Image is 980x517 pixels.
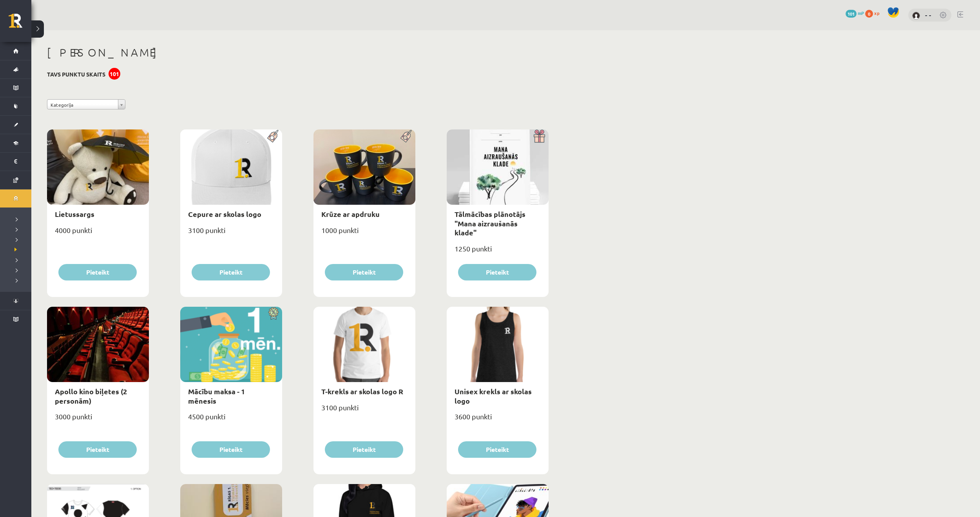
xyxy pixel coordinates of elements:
a: 101 mP [846,10,864,16]
button: Pieteikt [458,441,536,458]
div: 3600 punkti [447,410,549,430]
div: 3100 punkti [313,401,415,421]
a: Tālmācības plānotājs "Mana aizraušanās klade" [455,209,525,237]
button: Pieteikt [58,264,137,280]
button: Pieteikt [458,264,536,280]
div: 3100 punkti [180,224,282,243]
img: Populāra prece [264,129,282,143]
a: Lietussargs [55,209,94,218]
a: Kategorija [47,99,125,109]
h3: Tavs punktu skaits [47,71,105,78]
a: T-krekls ar skolas logo R [321,387,403,396]
a: 0 xp [865,10,883,16]
div: 1000 punkti [313,224,415,243]
a: Apollo kino biļetes (2 personām) [55,387,127,405]
span: Kategorija [51,100,115,110]
button: Pieteikt [58,441,137,458]
span: mP [858,10,864,16]
a: Unisex krekls ar skolas logo [455,387,532,405]
img: Atlaide [264,307,282,320]
img: - - [912,12,920,20]
div: 1250 punkti [447,242,549,262]
div: 3000 punkti [47,410,149,430]
button: Pieteikt [192,441,270,458]
button: Pieteikt [325,264,403,280]
span: 101 [846,10,857,18]
div: 4000 punkti [47,224,149,243]
button: Pieteikt [325,441,403,458]
div: 101 [109,68,120,80]
img: Dāvana ar pārsteigumu [531,129,549,143]
a: Cepure ar skolas logo [188,209,261,218]
a: Rīgas 1. Tālmācības vidusskola [9,14,31,33]
a: Mācību maksa - 1 mēnesis [188,387,245,405]
div: 4500 punkti [180,410,282,430]
span: 0 [865,10,873,18]
h1: [PERSON_NAME] [47,46,549,59]
img: Populāra prece [398,129,415,143]
button: Pieteikt [192,264,270,280]
span: xp [874,10,879,16]
a: Krūze ar apdruku [321,209,380,218]
a: - - [925,11,931,19]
